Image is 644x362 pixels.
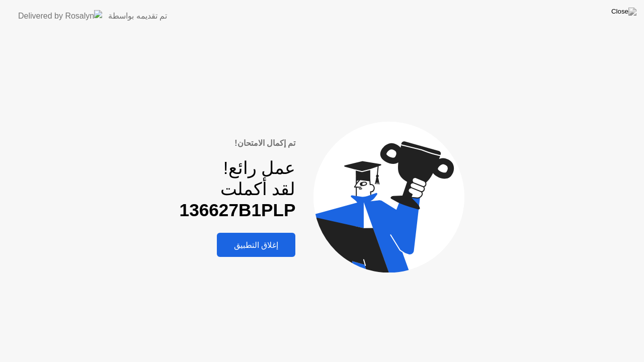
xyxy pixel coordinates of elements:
div: تم تقديمه بواسطة [108,10,167,22]
img: Close [611,8,636,16]
img: Delivered by Rosalyn [18,10,102,22]
b: 136627B1PLP [180,200,296,220]
div: إغلاق التطبيق [220,240,292,250]
div: عمل رائع! لقد أكملت [180,157,296,221]
div: تم إكمال الامتحان! [180,137,296,149]
button: إغلاق التطبيق [217,233,295,257]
